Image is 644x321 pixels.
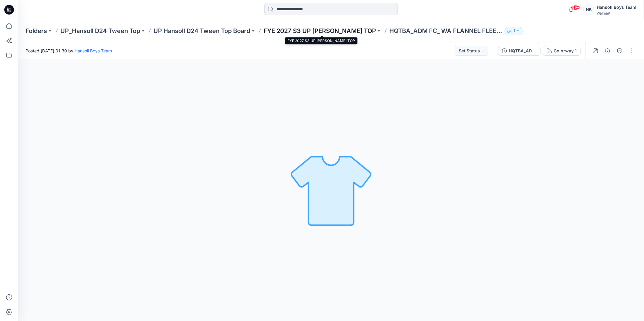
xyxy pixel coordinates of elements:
a: Folders [25,27,47,35]
img: No Outline [289,148,374,233]
a: UP_Hansoll D24 Tween Top [60,27,140,35]
p: 11 [512,28,515,34]
button: HQTBA_ADM FC_ WA FLANNEL FLEECE FULL ZIP [498,46,541,56]
button: Colorway 1 [543,46,581,56]
button: 11 [505,27,523,35]
a: FYE 2027 S3 UP [PERSON_NAME] TOP [263,27,376,35]
span: 99+ [571,5,580,10]
div: HQTBA_ADM FC_ WA FLANNEL FLEECE FULL ZIP [509,48,537,54]
p: HQTBA_ADM FC_ WA FLANNEL FLEECE FULL ZIP [389,27,502,35]
button: Details [603,46,612,56]
a: Hansoll Boys Team [75,48,112,53]
div: HB [583,4,594,15]
div: Hansoll Boys Team [597,4,636,11]
div: Colorway 1 [554,48,577,54]
div: Walmart [597,11,636,15]
span: Posted [DATE] 01:30 by [25,48,112,54]
a: UP Hansoll D24 Tween Top Board [153,27,250,35]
